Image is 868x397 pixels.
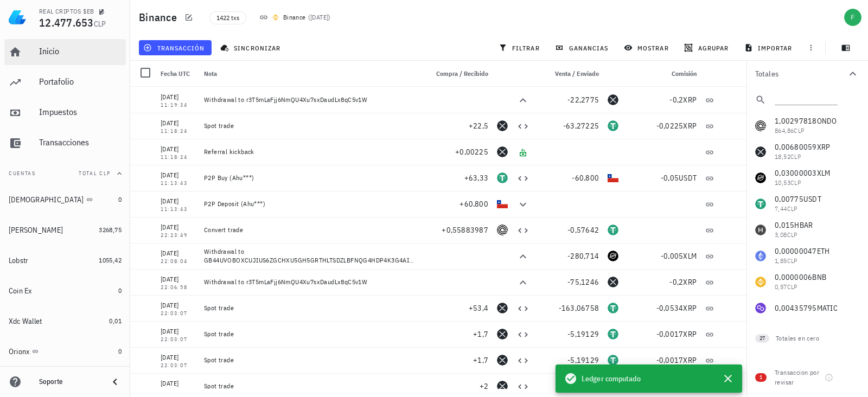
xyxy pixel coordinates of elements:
[222,43,280,52] span: sincronizar
[161,207,195,212] div: 11:13:43
[473,355,488,365] span: +1,7
[679,173,697,183] span: USDT
[423,61,493,87] div: Compra / Recibido
[608,120,618,131] div: USDT-icon
[497,146,508,157] div: XRP-icon
[283,12,306,23] div: Binance
[161,326,195,337] div: [DATE]
[555,69,599,78] span: Venta / Enviado
[94,19,106,29] span: CLP
[79,170,111,177] span: Total CLP
[161,378,195,389] div: [DATE]
[775,368,820,387] div: Transaccion por revisar
[4,100,126,126] a: Impuestos
[683,329,697,339] span: XRP
[161,155,195,160] div: 11:18:24
[4,247,126,273] a: Lobstr 1055,42
[4,130,126,156] a: Transacciones
[683,121,697,131] span: XRP
[672,69,697,78] span: Comisión
[755,70,846,78] div: Totales
[567,277,599,287] span: -75,1246
[608,94,618,105] div: XRP-icon
[746,61,868,87] button: Totales
[139,40,212,55] button: transacción
[9,286,32,296] div: Coin Ex
[746,43,793,52] span: importar
[501,43,540,52] span: filtrar
[39,137,122,148] div: Transacciones
[473,329,488,339] span: +1,7
[204,382,419,390] div: Spot trade
[204,174,419,182] div: P2P Buy (Ahu***)
[572,173,599,183] span: -60.800
[469,121,488,131] span: +22,5
[204,121,419,130] div: Spot trade
[216,12,239,24] span: 1422 txs
[161,103,195,108] div: 11:19:34
[204,356,419,364] div: Spot trade
[844,9,861,26] div: avatar
[567,329,599,339] span: -5,19129
[608,251,618,261] div: XLM-icon
[683,251,697,261] span: XLM
[497,355,508,366] div: XRP-icon
[161,170,195,181] div: [DATE]
[608,225,618,235] div: USDT-icon
[464,173,489,183] span: +63,33
[9,9,26,26] img: LedgiFi
[39,7,94,16] div: REAL CRIPTOS $EB
[161,352,195,363] div: [DATE]
[9,347,30,356] div: Orionx
[216,40,288,55] button: sincronizar
[497,329,508,340] div: XRP-icon
[669,95,683,105] span: -0,2
[9,317,42,326] div: Xdc Wallet
[656,121,684,131] span: -0,0225
[497,172,508,183] div: USDT-icon
[156,61,200,87] div: Fecha UTC
[118,286,122,294] span: 0
[204,200,419,208] div: P2P Deposit (Ahu***)
[39,15,94,30] span: 12.477.653
[683,355,697,365] span: XRP
[204,330,419,338] div: Spot trade
[469,303,488,313] span: +53,4
[4,161,126,187] button: CuentasTotal CLP
[436,69,488,78] span: Compra / Recibido
[39,377,100,386] div: Soporte
[139,9,181,26] h1: Binance
[161,248,195,259] div: [DATE]
[557,43,608,52] span: ganancias
[161,181,195,186] div: 11:13:43
[4,69,126,95] a: Portafolio
[497,225,508,235] div: ONDO-icon
[661,251,684,261] span: -0,005
[567,95,599,105] span: -22,2775
[497,198,508,209] div: CLP-icon
[620,40,675,55] button: mostrar
[776,334,838,343] div: Totales en cero
[4,187,126,213] a: [DEMOGRAPHIC_DATA] 0
[4,39,126,65] a: Inicio
[656,303,684,313] span: -0,0534
[623,61,701,87] div: Comisión
[563,121,599,131] span: -63,27225
[567,225,599,235] span: -0,57642
[99,226,122,234] span: 3268,75
[39,107,122,117] div: Impuestos
[534,61,603,87] div: Venta / Enviado
[118,347,122,355] span: 0
[759,373,762,382] span: 1
[669,277,683,287] span: -0,2
[9,226,63,235] div: [PERSON_NAME]
[608,355,618,366] div: USDT-icon
[582,373,641,385] span: Ledger computado
[161,233,195,238] div: 22:23:49
[739,40,799,55] button: importar
[161,300,195,311] div: [DATE]
[161,92,195,103] div: [DATE]
[459,199,488,209] span: +60.800
[656,355,684,365] span: -0,0017
[4,278,126,304] a: Coin Ex 0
